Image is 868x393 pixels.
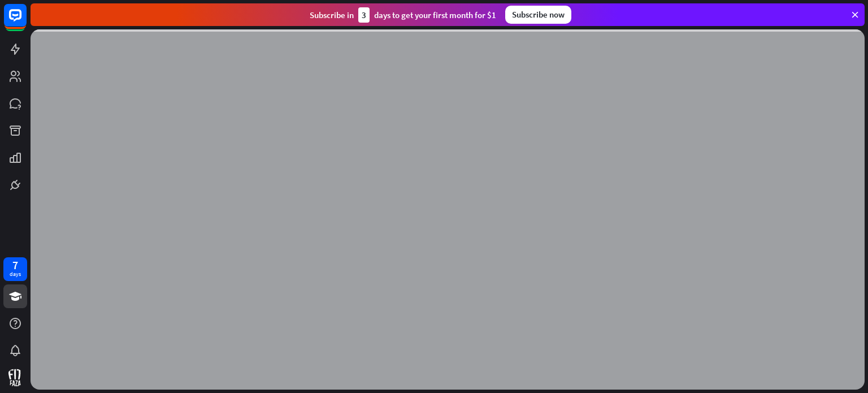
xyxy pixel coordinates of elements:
div: Subscribe in days to get your first month for $1 [310,7,496,23]
div: Subscribe now [505,6,571,24]
div: 3 [358,7,370,23]
div: 7 [12,260,18,270]
a: 7 days [3,257,27,281]
div: days [10,270,21,278]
